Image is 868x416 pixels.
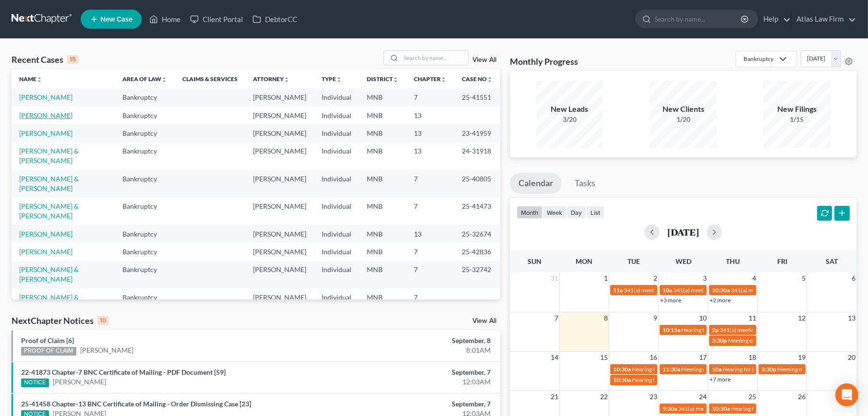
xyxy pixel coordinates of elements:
span: Hearing for [PERSON_NAME] [632,366,707,373]
span: 10:30a [712,286,730,294]
a: Attorneyunfold_more [253,75,289,83]
span: 16 [649,352,658,363]
span: 14 [550,352,559,363]
td: Individual [314,124,359,142]
span: 25 [747,391,757,403]
span: 26 [797,391,807,403]
div: September, 8 [341,336,491,345]
div: 1/15 [763,115,831,124]
div: NOTICE [21,379,49,387]
a: [PERSON_NAME] [19,248,72,256]
a: Help [759,11,791,28]
span: Meeting of creditors for [PERSON_NAME] [728,337,833,344]
div: PROOF OF CLAIM [21,347,76,356]
span: 24 [698,391,708,403]
span: 13 [847,312,856,324]
a: [PERSON_NAME] [19,111,72,119]
span: 21 [550,391,559,403]
a: [PERSON_NAME] & [PERSON_NAME] [19,202,79,220]
td: 25-41551 [454,88,500,106]
div: Open Intercom Messenger [835,383,858,406]
a: +2 more [710,297,731,304]
a: Area of Lawunfold_more [122,75,167,83]
td: MNB [359,261,406,288]
a: Tasks [566,173,604,194]
td: Individual [314,243,359,261]
span: 10a [712,366,722,373]
span: 20 [847,352,856,363]
span: 10:30a [613,366,631,373]
div: September, 7 [341,368,491,377]
td: 25-41473 [454,197,500,225]
td: 25-42836 [454,243,500,261]
span: Fri [777,257,787,265]
i: unfold_more [161,77,167,83]
input: Search by name... [401,51,468,65]
th: Claims & Services [175,69,245,88]
a: Chapterunfold_more [414,75,446,83]
td: Individual [314,88,359,106]
i: unfold_more [336,77,342,83]
td: MNB [359,225,406,243]
td: Bankruptcy [115,107,175,124]
span: 19 [797,352,807,363]
span: 341(a) meeting for [PERSON_NAME] [624,286,716,294]
td: Individual [314,288,359,316]
span: Tue [627,257,640,265]
td: [PERSON_NAME] [245,88,314,106]
td: 7 [406,243,454,261]
td: 7 [406,261,454,288]
span: 17 [698,352,708,363]
a: Home [145,11,185,28]
td: MNB [359,288,406,316]
td: Bankruptcy [115,225,175,243]
span: 5 [801,273,807,284]
span: 9:30a [663,405,677,412]
span: Thu [726,257,740,265]
a: Calendar [510,173,562,194]
td: Bankruptcy [115,124,175,142]
td: 13 [406,225,454,243]
a: [PERSON_NAME] [19,129,72,137]
a: [PERSON_NAME] & [PERSON_NAME] [19,175,79,192]
span: 11a [613,286,623,294]
span: 9 [652,312,658,324]
span: 6 [851,273,856,284]
span: 18 [747,352,757,363]
td: MNB [359,143,406,170]
td: Bankruptcy [115,261,175,288]
td: Individual [314,261,359,288]
td: Bankruptcy [115,88,175,106]
td: 13 [406,143,454,170]
span: 2p [712,326,719,333]
span: Hearing for [PERSON_NAME] [632,376,707,383]
span: Hearing for [PERSON_NAME] [681,326,756,333]
span: 11:30a [663,366,680,373]
a: Nameunfold_more [19,75,42,83]
td: Bankruptcy [115,243,175,261]
td: [PERSON_NAME] [245,243,314,261]
a: 25-41458 Chapter-13 BNC Certificate of Mailing - Order Dismissing Case [23] [21,400,251,408]
td: MNB [359,88,406,106]
span: 10:30a [613,376,631,383]
a: 22-41873 Chapter-7 BNC Certificate of Mailing - PDF Document [59] [21,368,226,376]
td: 13 [406,124,454,142]
span: Sat [826,257,838,265]
td: 7 [406,88,454,106]
a: Proof of Claim [6] [21,336,74,345]
span: Wed [675,257,691,265]
td: 7 [406,170,454,197]
div: New Leads [536,104,603,115]
td: Individual [314,143,359,170]
a: +7 more [710,376,731,383]
a: [PERSON_NAME] [19,93,72,101]
td: 25-32674 [454,225,500,243]
a: Districtunfold_more [367,75,398,83]
span: 3:30p [712,337,727,344]
i: unfold_more [487,77,493,83]
a: +3 more [660,297,681,304]
button: week [542,206,567,219]
td: [PERSON_NAME] [245,143,314,170]
td: MNB [359,170,406,197]
td: Individual [314,225,359,243]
